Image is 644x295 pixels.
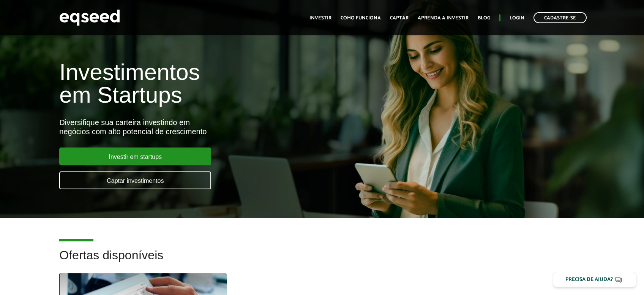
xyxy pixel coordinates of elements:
[510,16,524,21] a: Login
[59,249,584,273] h2: Ofertas disponíveis
[390,16,409,21] a: Captar
[59,8,120,28] img: EqSeed
[59,147,211,165] a: Investir em startups
[534,12,587,23] a: Cadastre-se
[59,61,370,106] h1: Investimentos em Startups
[341,16,381,21] a: Como funciona
[59,118,370,136] div: Diversifique sua carteira investindo em negócios com alto potencial de crescimento
[59,171,211,189] a: Captar investimentos
[478,16,490,21] a: Blog
[418,16,469,21] a: Aprenda a investir
[309,16,331,21] a: Investir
